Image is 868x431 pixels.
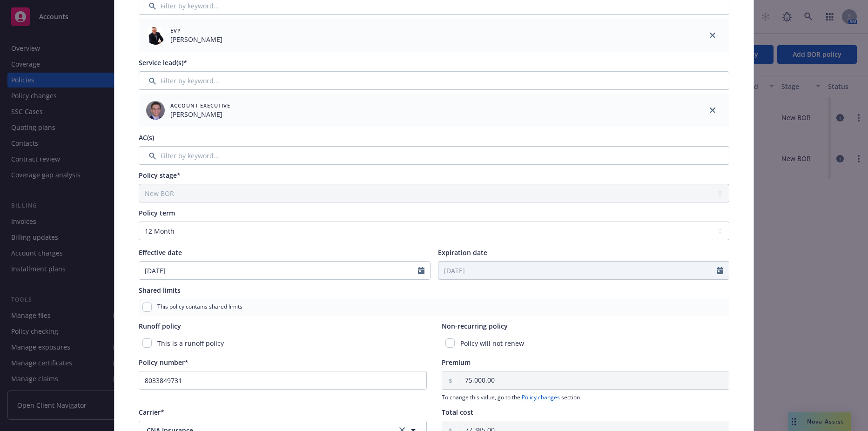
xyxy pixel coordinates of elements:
[146,26,165,45] img: employee photo
[442,335,730,352] div: Policy will not renew
[139,58,187,67] span: Service lead(s)*
[522,393,560,401] a: Policy changes
[139,171,181,180] span: Policy stage*
[707,105,718,116] a: close
[139,408,164,417] span: Carrier*
[139,133,154,142] span: AC(s)
[170,109,230,119] span: [PERSON_NAME]
[139,299,729,316] div: This policy contains shared limits
[146,101,165,120] img: employee photo
[139,71,729,90] input: Filter by keyword...
[139,146,729,165] input: Filter by keyword...
[139,335,427,352] div: This is a runoff policy
[442,322,508,330] span: Non-recurring policy
[139,286,181,295] span: Shared limits
[139,248,182,257] span: Effective date
[139,322,181,330] span: Runoff policy
[139,209,175,217] span: Policy term
[442,358,471,367] span: Premium
[170,101,230,109] span: Account Executive
[418,267,424,274] svg: Calendar
[442,393,730,402] span: To change this value, go to the section
[170,27,222,34] span: EVP
[707,30,718,41] a: close
[438,248,487,257] span: Expiration date
[717,267,723,274] svg: Calendar
[139,262,418,279] input: MM/DD/YYYY
[459,371,729,389] input: 0.00
[438,262,717,279] input: MM/DD/YYYY
[139,358,188,367] span: Policy number*
[442,408,473,417] span: Total cost
[170,34,222,44] span: [PERSON_NAME]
